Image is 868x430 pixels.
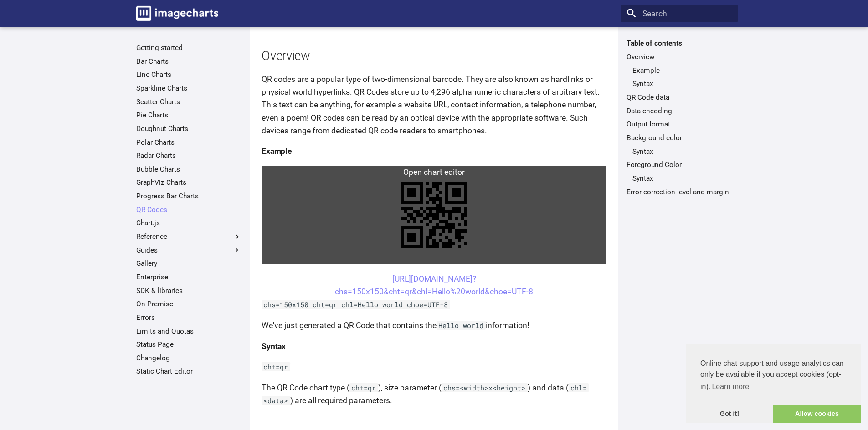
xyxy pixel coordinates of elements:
[627,133,732,142] a: Background color
[627,52,732,61] a: Overview
[136,367,241,376] a: Static Chart Editor
[136,124,241,133] a: Doughnut Charts
[262,300,450,309] code: chs=150x150 cht=qr chl=Hello world choe=UTF-8
[442,383,528,392] code: chs=<width>x<height>
[262,340,606,353] h4: Syntax
[621,39,738,48] label: Table of contents
[437,321,486,330] code: Hello world
[262,145,606,157] h4: Example
[136,259,241,268] a: Gallery
[136,70,241,79] a: Line Charts
[710,380,750,394] a: learn more about cookies
[136,205,241,214] a: QR Codes
[632,174,732,183] a: Syntax
[136,286,241,295] a: SDK & libraries
[632,66,732,75] a: Example
[686,344,861,423] div: cookieconsent
[136,138,241,147] a: Polar Charts
[136,84,241,93] a: Sparkline Charts
[632,147,732,156] a: Syntax
[136,299,241,309] a: On Premise
[632,79,732,88] a: Syntax
[136,313,241,322] a: Errors
[627,160,732,169] a: Foreground Color
[627,106,732,116] a: Data encoding
[136,97,241,106] a: Scatter Charts
[136,273,241,282] a: Enterprise
[262,73,606,137] p: QR codes are a popular type of two-dimensional barcode. They are also known as hardlinks or physi...
[136,354,241,363] a: Changelog
[132,2,222,25] a: Image-Charts documentation
[136,340,241,349] a: Status Page
[136,6,218,21] img: logo
[686,405,773,423] a: dismiss cookie message
[136,192,241,201] a: Progress Bar Charts
[627,187,732,197] a: Error correction level and margin
[136,178,241,187] a: GraphViz Charts
[627,174,732,183] nav: Foreground Color
[136,151,241,160] a: Radar Charts
[349,383,378,392] code: cht=qr
[773,405,861,423] a: allow cookies
[627,66,732,89] nav: Overview
[627,147,732,156] nav: Background color
[335,274,533,296] a: [URL][DOMAIN_NAME]?chs=150x150&cht=qr&chl=Hello%20world&choe=UTF-8
[136,218,241,228] a: Chart.js
[136,43,241,52] a: Getting started
[627,93,732,102] a: QR Code data
[136,111,241,120] a: Pie Charts
[627,120,732,129] a: Output format
[621,39,738,196] nav: Table of contents
[262,362,290,371] code: cht=qr
[700,358,846,394] span: Online chat support and usage analytics can only be available if you accept cookies (opt-in).
[262,319,606,332] p: We've just generated a QR Code that contains the information!
[136,327,241,336] a: Limits and Quotas
[262,47,606,65] h2: Overview
[136,57,241,66] a: Bar Charts
[136,246,241,255] label: Guides
[136,165,241,174] a: Bubble Charts
[136,232,241,241] label: Reference
[262,381,606,407] p: The QR Code chart type ( ), size parameter ( ) and data ( ) are all required parameters.
[621,5,738,23] input: Search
